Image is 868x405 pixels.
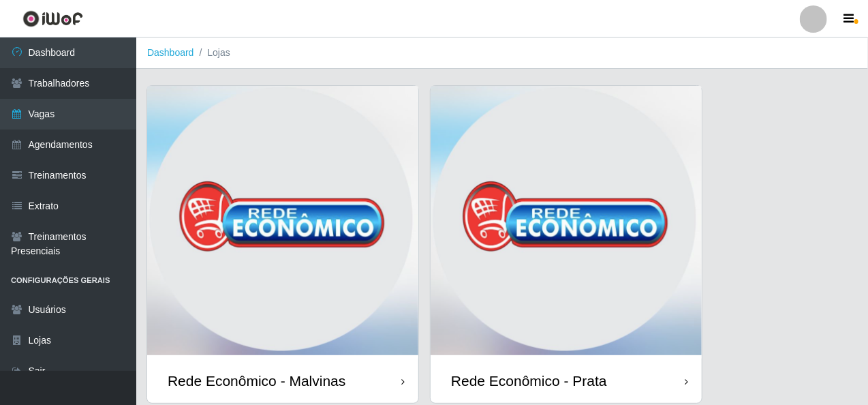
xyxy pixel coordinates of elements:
img: CoreUI Logo [22,10,83,27]
a: Dashboard [147,47,194,58]
a: Rede Econômico - Malvinas [147,86,418,403]
li: Lojas [194,46,230,60]
div: Rede Econômico - Malvinas [168,372,345,389]
nav: breadcrumb [136,37,868,69]
div: Rede Econômico - Prata [451,372,607,389]
img: cardImg [147,86,418,359]
img: cardImg [431,86,702,359]
a: Rede Econômico - Prata [431,86,702,403]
